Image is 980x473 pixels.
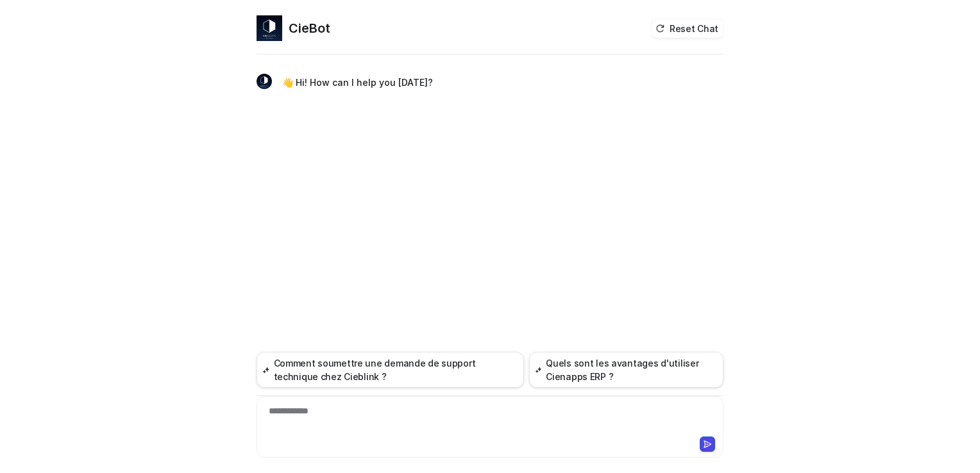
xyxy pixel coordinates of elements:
img: Widget [257,74,272,89]
p: 👋 Hi! How can I help you [DATE]? [282,75,433,90]
button: Reset Chat [652,19,723,38]
button: Quels sont les avantages d'utiliser Cienapps ERP ? [529,352,723,388]
button: Comment soumettre une demande de support technique chez Cieblink ? [257,352,524,388]
h2: CieBot [289,19,330,37]
img: Widget [257,15,282,41]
